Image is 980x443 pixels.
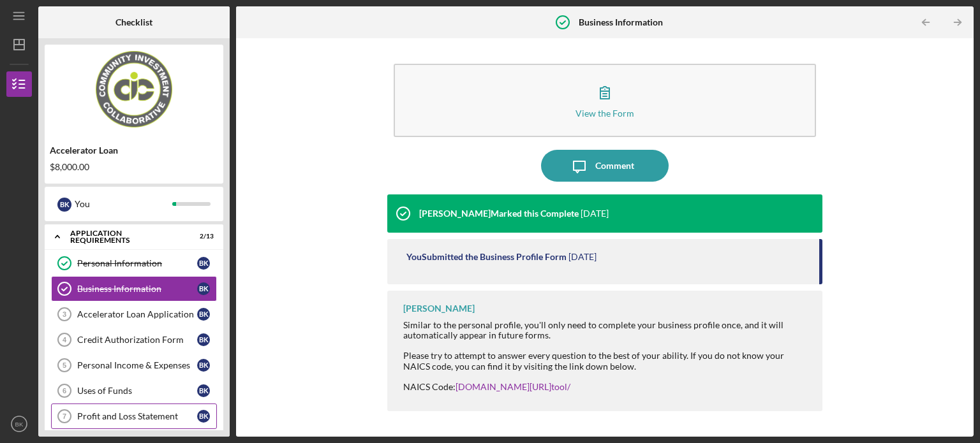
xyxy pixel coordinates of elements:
[45,51,223,127] img: Product logo
[50,162,218,172] div: $8,000.00
[77,360,197,370] div: Personal Income & Expenses
[568,252,597,262] time: 2025-09-22 23:37
[15,421,24,428] text: BK
[6,411,32,437] button: BK
[63,412,66,420] tspan: 7
[51,403,217,429] a: 7Profit and Loss StatementBK
[403,303,475,314] div: [PERSON_NAME]
[575,108,634,118] div: View the Form
[63,361,66,369] tspan: 5
[70,229,182,244] div: Application Requirements
[419,208,579,219] div: [PERSON_NAME] Marked this Complete
[51,301,217,327] a: 3Accelerator Loan ApplicationBK
[406,252,567,262] div: You Submitted the Business Profile Form
[394,64,816,137] button: View the Form
[77,284,197,294] div: Business Information
[197,308,210,321] div: B K
[456,381,570,392] a: [DOMAIN_NAME][URL]tool/
[579,17,663,27] b: Business Information
[403,320,810,392] div: Similar to the personal profile, you'll only need to complete your business profile once, and it ...
[581,208,609,219] time: 2025-09-23 17:00
[63,387,66,395] tspan: 6
[197,257,210,270] div: B K
[115,17,152,27] b: Checklist
[77,309,197,319] div: Accelerator Loan Application
[191,233,214,240] div: 2 / 13
[63,336,67,344] tspan: 4
[77,335,197,345] div: Credit Authorization Form
[51,378,217,403] a: 6Uses of FundsBK
[51,352,217,378] a: 5Personal Income & ExpensesBK
[197,333,210,346] div: B K
[197,384,210,397] div: B K
[75,193,172,215] div: You
[51,327,217,352] a: 4Credit Authorization FormBK
[51,276,217,301] a: Business InformationBK
[77,411,197,421] div: Profit and Loss Statement
[50,145,218,156] div: Accelerator Loan
[77,386,197,396] div: Uses of Funds
[77,258,197,268] div: Personal Information
[541,150,669,182] button: Comment
[197,359,210,372] div: B K
[63,310,66,318] tspan: 3
[51,251,217,276] a: Personal InformationBK
[57,198,71,212] div: B K
[197,282,210,295] div: B K
[197,410,210,423] div: B K
[595,150,634,182] div: Comment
